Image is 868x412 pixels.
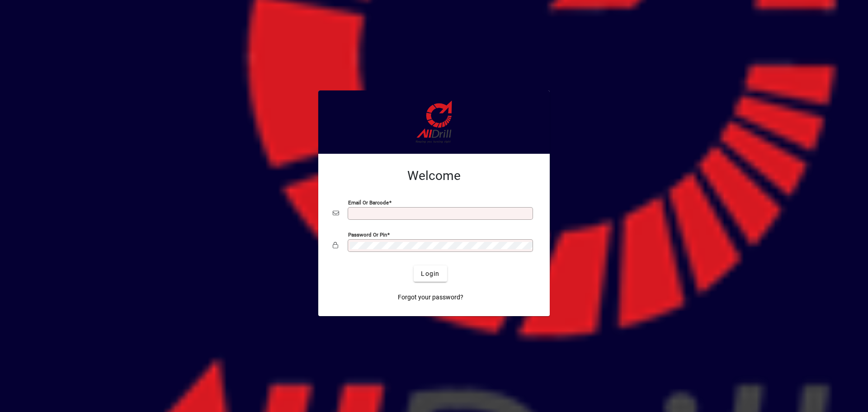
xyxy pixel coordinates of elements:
span: Forgot your password? [398,293,463,302]
span: Login [421,269,439,279]
a: Forgot your password? [394,289,467,305]
mat-label: Password or Pin [348,232,387,238]
h2: Welcome [333,168,535,184]
mat-label: Email or Barcode [348,199,389,206]
button: Login [414,265,447,282]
